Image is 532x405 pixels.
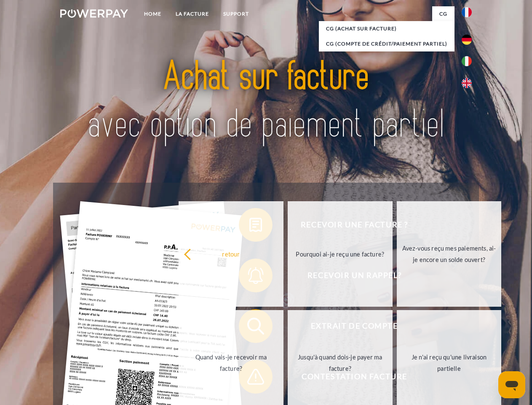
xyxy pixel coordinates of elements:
[293,248,388,259] div: Pourquoi ai-je reçu une facture?
[432,6,454,22] a: CG
[80,40,452,162] img: title-powerpay_fr.svg
[462,35,472,45] img: de
[402,351,497,374] div: Je n'ai reçu qu'une livraison partielle
[184,248,278,259] div: retour
[184,351,278,374] div: Quand vais-je recevoir ma facture?
[293,351,388,374] div: Jusqu'à quand dois-je payer ma facture?
[319,21,454,36] a: CG (achat sur facture)
[319,36,454,51] a: CG (Compte de crédit/paiement partiel)
[462,56,472,66] img: it
[397,201,502,307] a: Avez-vous reçu mes paiements, ai-je encore un solde ouvert?
[462,7,472,17] img: fr
[216,6,256,22] a: Support
[498,371,525,398] iframe: Bouton de lancement de la fenêtre de messagerie
[60,9,128,18] img: logo-powerpay-white.svg
[462,78,472,88] img: en
[137,6,168,22] a: Home
[168,6,216,22] a: LA FACTURE
[402,243,497,265] div: Avez-vous reçu mes paiements, ai-je encore un solde ouvert?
